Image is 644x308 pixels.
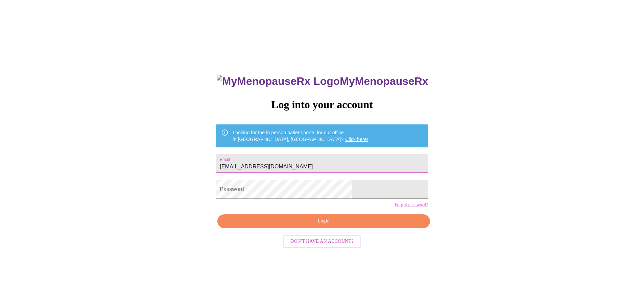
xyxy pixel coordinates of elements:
[345,137,368,142] a: Click here!
[217,214,430,228] button: Login
[216,98,428,111] h3: Log into your account
[217,75,340,88] img: MyMenopauseRx Logo
[281,238,363,244] a: Don't have an account?
[395,202,428,208] a: Forgot password?
[290,237,354,246] span: Don't have an account?
[225,217,422,226] span: Login
[233,126,368,145] div: Looking for the in person patient portal for our office in [GEOGRAPHIC_DATA], [GEOGRAPHIC_DATA]?
[217,75,428,88] h3: MyMenopauseRx
[283,235,361,248] button: Don't have an account?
